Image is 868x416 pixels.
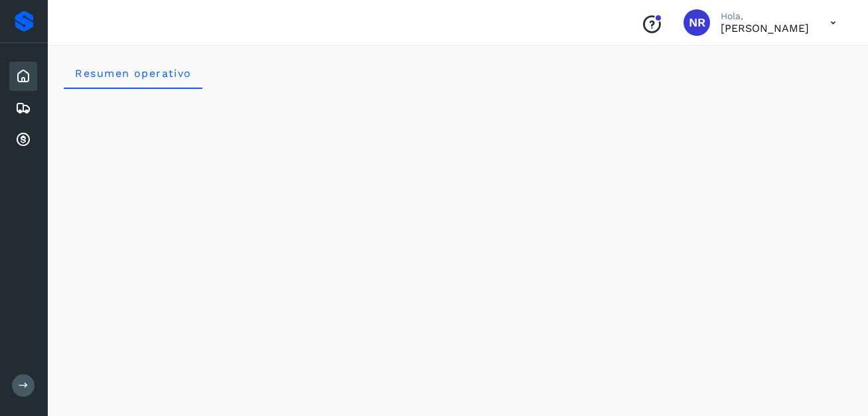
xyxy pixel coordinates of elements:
span: Resumen operativo [74,67,192,80]
div: Cuentas por cobrar [9,125,37,155]
div: Inicio [9,62,37,91]
p: Hola, [721,11,809,22]
p: Norberto Rafael Higareda Contreras [721,22,809,35]
div: Embarques [9,94,37,123]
